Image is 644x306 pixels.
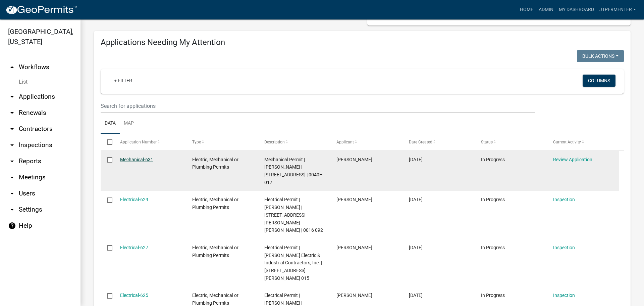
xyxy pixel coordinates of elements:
[8,109,16,117] i: arrow_drop_down
[547,134,619,150] datatable-header-cell: Current Activity
[192,197,238,210] span: Electric, Mechanical or Plumbing Permits
[481,140,493,144] span: Status
[8,222,16,230] i: help
[536,3,556,16] a: Admin
[264,140,285,144] span: Description
[402,134,474,150] datatable-header-cell: Date Created
[192,293,238,306] span: Electric, Mechanical or Plumbing Permits
[481,245,505,250] span: In Progress
[481,197,505,202] span: In Progress
[8,93,16,101] i: arrow_drop_down
[101,134,113,150] datatable-header-cell: Select
[120,140,157,144] span: Application Number
[409,157,423,162] span: 09/19/2025
[577,50,624,62] button: Bulk Actions
[113,134,185,150] datatable-header-cell: Application Number
[120,197,148,202] a: Electrical-629
[109,75,138,87] a: + Filter
[409,293,423,298] span: 09/11/2025
[583,75,615,87] button: Columns
[481,293,505,298] span: In Progress
[192,245,238,258] span: Electric, Mechanical or Plumbing Permits
[101,113,120,134] a: Data
[192,157,238,170] span: Electric, Mechanical or Plumbing Permits
[264,157,323,185] span: Mechanical Permit | Andrew Davis | 9208 VAL DEL RD, Adel 31620 | 0040H 017
[8,157,16,165] i: arrow_drop_down
[120,157,153,162] a: Mechanical-631
[101,38,624,47] h4: Applications Needing My Attention
[336,197,372,202] span: Madalaine Arrington
[330,134,402,150] datatable-header-cell: Applicant
[409,140,432,144] span: Date Created
[336,157,372,162] span: Andrew Davis
[553,140,581,144] span: Current Activity
[258,134,330,150] datatable-header-cell: Description
[264,197,323,233] span: Electrical Permit | Bret C. Williams | 1931 QUILLIE JONES RD, Adel 31620 | 0016 092
[186,134,258,150] datatable-header-cell: Type
[553,293,575,298] a: Inspection
[336,140,354,144] span: Applicant
[8,63,16,71] i: arrow_drop_up
[101,99,535,113] input: Search for applications
[481,157,505,162] span: In Progress
[264,245,322,281] span: Electrical Permit | Bennett Electric & Industrial Contractors, Inc. | 191 WEEKS RD, Sparks, | 004...
[192,140,201,144] span: Type
[556,3,597,16] a: My Dashboard
[409,245,423,250] span: 09/15/2025
[553,157,592,162] a: Review Application
[553,197,575,202] a: Inspection
[336,293,372,298] span: Jessica Shiver
[120,293,148,298] a: Electrical-625
[409,197,423,202] span: 09/17/2025
[8,125,16,133] i: arrow_drop_down
[553,245,575,250] a: Inspection
[8,206,16,214] i: arrow_drop_down
[8,189,16,198] i: arrow_drop_down
[336,245,372,250] span: Lisa S. Blount
[120,245,148,250] a: Electrical-627
[475,134,547,150] datatable-header-cell: Status
[8,173,16,181] i: arrow_drop_down
[517,3,536,16] a: Home
[8,141,16,149] i: arrow_drop_down
[597,3,639,16] a: jtpermenter
[120,113,138,134] a: Map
